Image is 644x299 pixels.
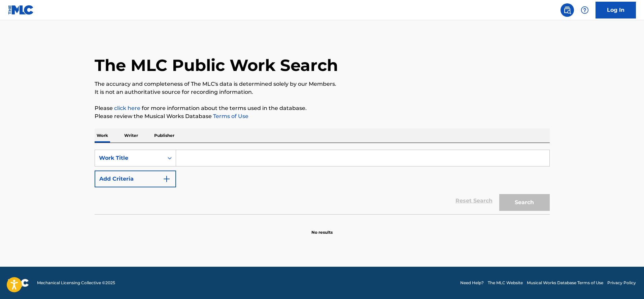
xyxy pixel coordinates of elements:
img: logo [8,279,29,287]
a: The MLC Website [488,280,523,286]
p: Please for more information about the terms used in the database. [95,104,550,112]
div: Help [578,3,591,17]
iframe: Chat Widget [610,267,644,299]
span: Mechanical Licensing Collective © 2025 [37,280,115,286]
div: Work Title [99,154,160,162]
button: Add Criteria [95,171,176,187]
form: Search Form [95,150,550,214]
a: Privacy Policy [607,280,636,286]
p: Please review the Musical Works Database [95,112,550,120]
img: 9d2ae6d4665cec9f34b9.svg [163,175,171,183]
img: search [563,6,571,14]
a: Terms of Use [212,113,248,119]
p: The accuracy and completeness of The MLC's data is determined solely by our Members. [95,80,550,88]
a: Log In [596,2,636,18]
p: No results [311,221,333,235]
p: It is not an authoritative source for recording information. [95,88,550,96]
h1: The MLC Public Work Search [95,55,338,75]
a: Need Help? [460,280,484,286]
img: MLC Logo [8,5,34,15]
img: help [581,6,589,14]
a: Musical Works Database Terms of Use [527,280,603,286]
a: Public Search [561,3,574,17]
a: click here [114,105,140,111]
p: Writer [122,128,140,143]
p: Publisher [152,128,176,143]
p: Work [95,128,110,143]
